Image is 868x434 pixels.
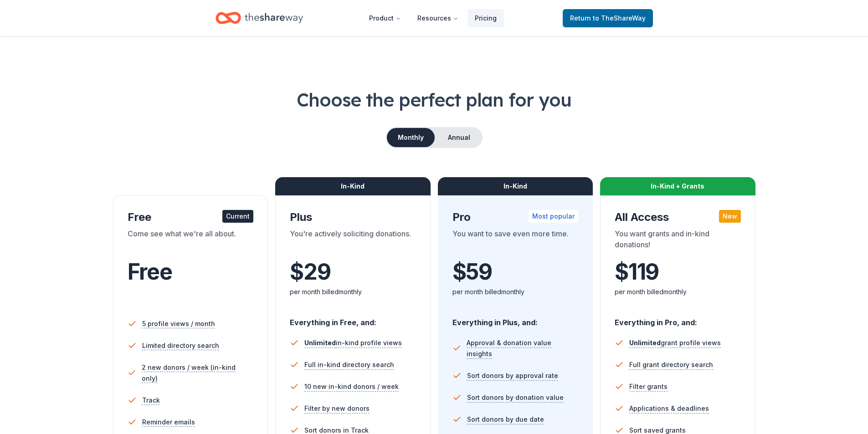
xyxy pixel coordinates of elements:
div: In-Kind + Grants [600,177,755,195]
nav: Main [362,7,504,29]
div: New [719,210,741,223]
h1: Choose the perfect plan for you [36,87,832,112]
div: per month billed monthly [615,286,741,297]
span: Applications & deadlines [629,403,709,414]
span: 2 new donors / week (in-kind only) [142,362,253,384]
a: Home [216,7,303,29]
a: Returnto TheShareWay [563,9,653,27]
div: All Access [615,210,741,225]
span: Sort donors by due date [467,414,544,425]
a: Pricing [467,9,504,27]
span: Unlimited [304,339,336,347]
button: Product [362,9,408,27]
div: Everything in Free, and: [290,309,416,328]
span: 5 profile views / month [142,318,215,329]
div: Free [128,210,254,225]
span: Filter grants [629,381,668,392]
div: Pro [452,210,579,225]
div: In-Kind [275,177,431,195]
div: Most popular [529,210,578,223]
div: Everything in Plus, and: [452,309,579,328]
div: In-Kind [438,177,593,195]
div: You want to save even more time. [452,228,579,254]
span: Sort donors by approval rate [467,370,558,381]
span: $ 29 [290,259,330,285]
span: Unlimited [629,339,661,347]
span: Sort donors by donation value [467,392,564,403]
span: grant profile views [629,339,721,347]
span: Limited directory search [142,340,219,351]
div: Plus [290,210,416,225]
span: Full grant directory search [629,359,713,370]
span: Filter by new donors [304,403,370,414]
button: Monthly [387,128,435,147]
span: $ 119 [615,259,659,285]
span: in-kind profile views [304,339,402,347]
button: Resources [410,9,466,27]
span: Free [128,258,172,285]
div: Current [222,210,253,223]
div: Come see what we're all about. [128,228,254,254]
div: Everything in Pro, and: [615,309,741,328]
span: Track [142,395,160,406]
span: Full in-kind directory search [304,359,394,370]
span: to TheShareWay [593,14,646,22]
div: You're actively soliciting donations. [290,228,416,254]
div: per month billed monthly [452,286,579,297]
div: You want grants and in-kind donations! [615,228,741,254]
span: Return [570,13,646,24]
span: Approval & donation value insights [467,337,578,359]
button: Annual [437,128,482,147]
span: 10 new in-kind donors / week [304,381,399,392]
span: Reminder emails [142,417,195,428]
div: per month billed monthly [290,286,416,297]
span: $ 59 [452,259,492,285]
